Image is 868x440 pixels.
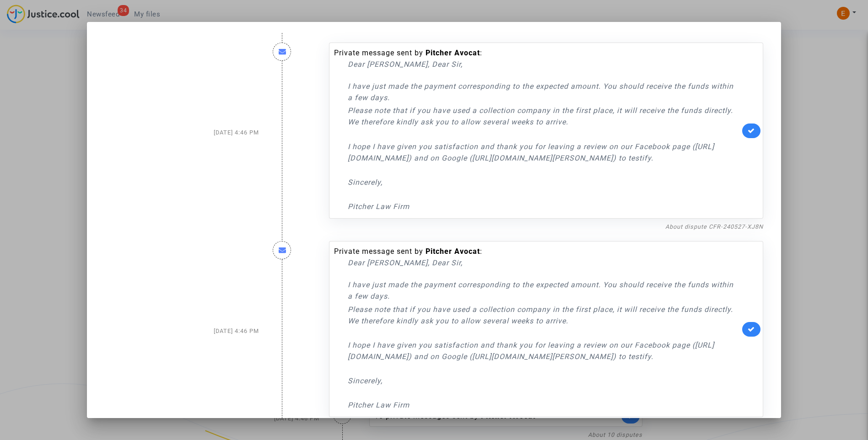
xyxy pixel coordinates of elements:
p: Sincerely, [348,177,740,199]
p: Pitcher Law Firm [348,201,740,212]
p: Please note that if you have used a collection company in the first place, it will receive the fu... [348,105,740,139]
div: [DATE] 4:46 PM [98,232,266,430]
p: Dear [PERSON_NAME], Dear Sir, [348,257,740,268]
a: [URL][DOMAIN_NAME][PERSON_NAME] [472,154,613,162]
a: [URL][DOMAIN_NAME] [348,142,714,162]
p: I hope I have given you satisfaction and thank you for leaving a review on our Facebook page ( ) ... [348,339,740,374]
p: I hope I have given you satisfaction and thank you for leaving a review on our Facebook page ( ) ... [348,141,740,175]
a: About dispute CFR-240527-XJ8N [665,223,763,230]
p: Dear [PERSON_NAME], Dear Sir, [348,59,740,70]
p: Please note that if you have used a collection company in the first place, it will receive the fu... [348,304,740,338]
a: [URL][DOMAIN_NAME][PERSON_NAME] [472,352,613,361]
p: Pitcher Law Firm [348,399,740,411]
div: [DATE] 4:46 PM [98,33,266,232]
a: [URL][DOMAIN_NAME] [348,341,714,361]
b: Pitcher Avocat [426,48,480,57]
b: Pitcher Avocat [426,247,480,256]
div: Private message sent by : [334,246,740,411]
div: Private message sent by : [334,48,740,212]
p: I have just made the payment corresponding to the expected amount. You should receive the funds w... [348,279,740,302]
p: Sincerely, [348,375,740,398]
p: I have just made the payment corresponding to the expected amount. You should receive the funds w... [348,80,740,103]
